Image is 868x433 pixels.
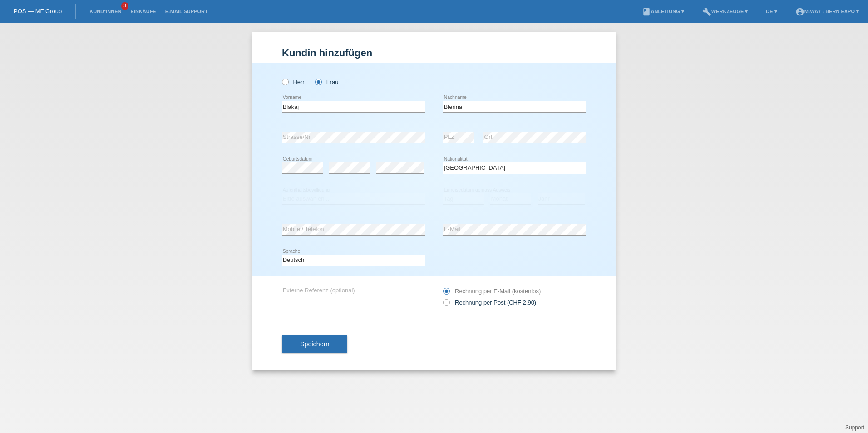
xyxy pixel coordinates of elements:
[315,79,338,85] label: Frau
[14,8,62,15] a: POS — MF Group
[702,7,711,16] i: build
[282,47,586,59] h1: Kundin hinzufügen
[642,7,651,16] i: book
[845,424,864,431] a: Support
[795,7,804,16] i: account_circle
[443,299,536,306] label: Rechnung per Post (CHF 2.90)
[637,9,689,14] a: bookAnleitung ▾
[443,299,449,310] input: Rechnung per Post (CHF 2.90)
[121,2,128,10] span: 3
[443,288,449,299] input: Rechnung per E-Mail (kostenlos)
[161,9,212,14] a: E-Mail Support
[85,9,126,14] a: Kund*innen
[698,9,753,14] a: buildWerkzeuge ▾
[300,340,329,348] span: Speichern
[761,9,781,14] a: DE ▾
[282,79,288,84] input: Herr
[282,335,347,353] button: Speichern
[791,9,863,14] a: account_circlem-way - Bern Expo ▾
[443,288,541,295] label: Rechnung per E-Mail (kostenlos)
[282,79,305,85] label: Herr
[126,9,160,14] a: Einkäufe
[315,79,321,84] input: Frau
